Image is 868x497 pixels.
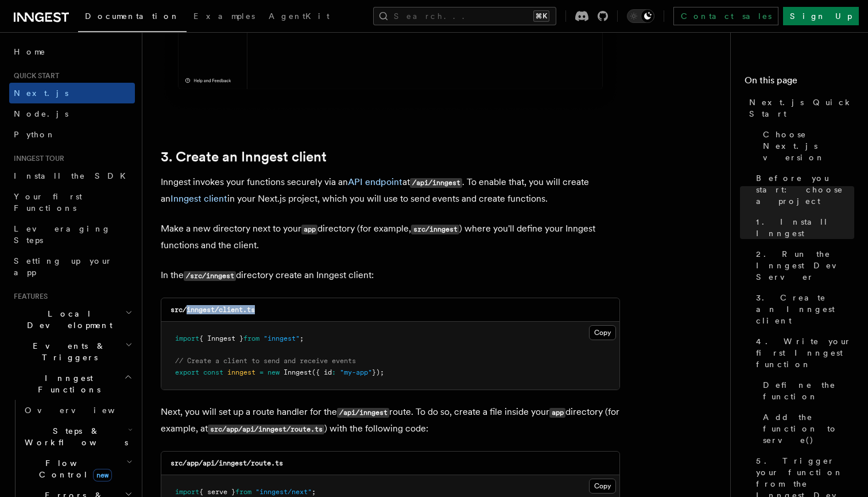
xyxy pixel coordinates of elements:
span: Node.js [14,109,68,118]
a: Choose Next.js version [758,124,854,168]
p: In the directory create an Inngest client: [161,267,620,284]
button: Flow Controlnew [20,453,135,485]
span: { serve } [199,488,235,496]
button: Steps & Workflows [20,421,135,453]
a: Documentation [78,3,187,32]
span: Quick start [9,71,59,80]
span: "my-app" [340,368,372,376]
span: = [259,368,263,376]
span: : [332,368,336,376]
code: src/inngest [411,225,459,234]
span: Inngest tour [9,154,64,163]
span: Inngest Functions [9,372,124,395]
span: ; [300,334,304,342]
span: Events & Triggers [9,340,125,363]
a: Next.js [9,83,135,103]
code: src/inngest/client.ts [170,306,255,314]
a: Before you start: choose a project [751,168,854,211]
p: Make a new directory next to your directory (for example, ) where you'll define your Inngest func... [161,221,620,253]
code: /src/inngest [184,271,236,281]
span: Install the SDK [14,171,133,180]
span: "inngest" [263,334,300,342]
span: Python [14,130,56,139]
a: Setting up your app [9,251,135,283]
kbd: ⌘K [533,10,549,22]
a: Inngest client [170,193,227,204]
span: Features [9,292,48,301]
span: Next.js Quick Start [749,97,854,120]
span: Choose Next.js version [763,129,854,163]
span: export [175,368,199,376]
span: AgentKit [269,11,330,21]
span: Setting up your app [14,256,113,277]
a: Add the function to serve() [758,407,854,450]
span: from [243,334,259,342]
span: "inngest/next" [255,488,312,496]
a: Install the SDK [9,165,135,186]
span: import [175,334,199,342]
a: Contact sales [673,7,778,25]
span: inngest [227,368,255,376]
span: 4. Write your first Inngest function [756,336,854,370]
button: Toggle dark mode [627,9,654,23]
span: Local Development [9,308,125,331]
button: Copy [589,325,616,340]
span: ({ id [312,368,332,376]
span: 2. Run the Inngest Dev Server [756,248,854,283]
code: src/app/api/inngest/route.ts [208,425,324,434]
a: API endpoint [348,176,402,187]
a: 2. Run the Inngest Dev Server [751,244,854,287]
span: const [203,368,223,376]
span: Leveraging Steps [14,224,111,245]
a: AgentKit [262,3,336,31]
a: 3. Create an Inngest client [161,149,327,165]
a: Examples [187,3,262,31]
span: Overview [25,406,143,415]
span: Before you start: choose a project [756,172,854,207]
button: Events & Triggers [9,336,135,368]
a: Python [9,124,135,145]
code: /api/inngest [337,408,389,418]
span: new [268,368,280,376]
a: 3. Create an Inngest client [751,287,854,331]
span: new [93,469,112,481]
code: app [549,408,565,418]
code: app [301,225,317,234]
span: Define the function [763,379,854,402]
span: Home [14,46,46,57]
button: Search...⌘K [373,7,556,25]
code: /api/inngest [410,178,462,188]
span: Examples [193,11,255,21]
span: 3. Create an Inngest client [756,292,854,326]
span: // Create a client to send and receive events [175,357,356,365]
span: 1. Install Inngest [756,216,854,239]
a: Next.js Quick Start [745,92,854,124]
span: from [235,488,251,496]
p: Inngest invokes your functions securely via an at . To enable that, you will create an in your Ne... [161,174,620,207]
span: Documentation [85,11,180,21]
span: Next.js [14,88,68,98]
a: Overview [20,400,135,421]
a: Home [9,41,135,62]
span: ; [312,488,316,496]
h4: On this page [745,74,854,92]
a: Define the function [758,375,854,407]
a: Leveraging Steps [9,218,135,251]
span: Flow Control [20,457,126,480]
span: }); [372,368,384,376]
a: Sign Up [783,7,859,25]
span: Add the function to serve() [763,411,854,446]
button: Copy [589,479,616,494]
a: 1. Install Inngest [751,211,854,244]
code: src/app/api/inngest/route.ts [170,459,283,467]
button: Local Development [9,303,135,336]
a: Your first Functions [9,186,135,218]
button: Inngest Functions [9,368,135,400]
span: { Inngest } [199,334,243,342]
span: Steps & Workflows [20,425,128,448]
span: Inngest [284,368,312,376]
span: import [175,488,199,496]
span: Your first Functions [14,192,82,213]
a: Node.js [9,103,135,124]
a: 4. Write your first Inngest function [751,331,854,375]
